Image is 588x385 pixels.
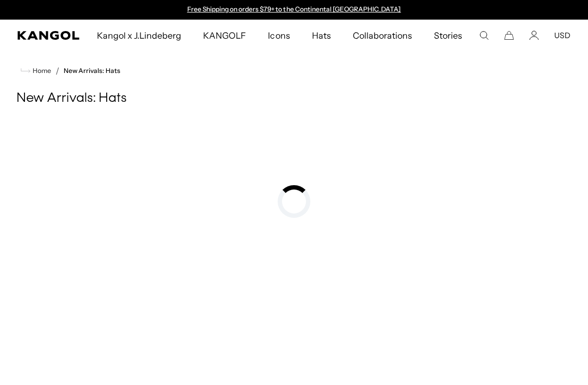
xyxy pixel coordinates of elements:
[97,20,182,51] span: Kangol x J.Lindeberg
[479,30,489,40] summary: Search here
[17,31,80,40] a: Kangol
[182,5,406,14] div: 1 of 2
[504,30,514,40] button: Cart
[554,30,571,40] button: USD
[182,5,406,14] div: Announcement
[192,20,257,51] a: KANGOLF
[187,5,401,13] a: Free Shipping on orders $79+ to the Continental [GEOGRAPHIC_DATA]
[21,66,51,76] a: Home
[342,20,423,51] a: Collaborations
[301,20,342,51] a: Hats
[529,30,539,40] a: Account
[16,90,572,107] h1: New Arrivals: Hats
[268,20,290,51] span: Icons
[434,20,462,51] span: Stories
[64,67,120,75] a: New Arrivals: Hats
[182,5,406,14] slideshow-component: Announcement bar
[30,67,51,75] span: Home
[51,64,59,77] li: /
[86,20,193,51] a: Kangol x J.Lindeberg
[203,20,246,51] span: KANGOLF
[312,20,331,51] span: Hats
[423,20,473,51] a: Stories
[353,20,412,51] span: Collaborations
[257,20,301,51] a: Icons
